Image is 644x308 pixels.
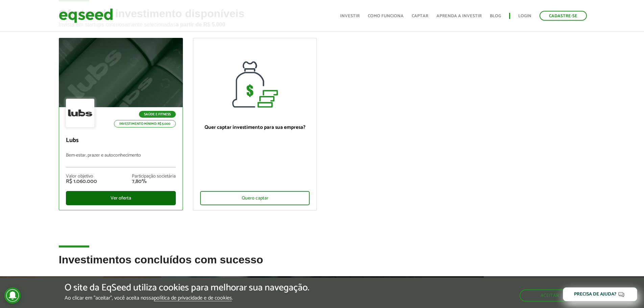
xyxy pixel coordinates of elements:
[412,14,428,18] a: Captar
[66,153,176,167] p: Bem-estar, prazer e autoconhecimento
[436,14,482,18] a: Aprenda a investir
[65,295,309,301] p: Ao clicar em "aceitar", você aceita nossa .
[139,111,176,118] p: Saúde e Fitness
[518,14,531,18] a: Login
[132,179,176,184] div: 7,80%
[193,38,317,211] a: Quer captar investimento para sua empresa? Quero captar
[540,11,587,21] a: Cadastre-se
[154,295,232,301] a: política de privacidade e de cookies
[66,174,97,179] div: Valor objetivo
[114,120,176,127] p: Investimento mínimo: R$ 5.000
[490,14,501,18] a: Blog
[66,191,176,205] div: Ver oferta
[66,179,97,184] div: R$ 1.060.000
[200,124,310,131] p: Quer captar investimento para sua empresa?
[520,289,580,302] button: Aceitar
[132,174,176,179] div: Participação societária
[340,14,360,18] a: Investir
[65,283,309,293] h5: O site da EqSeed utiliza cookies para melhorar sua navegação.
[368,14,404,18] a: Como funciona
[59,7,113,25] img: EqSeed
[59,38,183,210] a: Saúde e Fitness Investimento mínimo: R$ 5.000 Lubs Bem-estar, prazer e autoconhecimento Valor obj...
[66,137,176,144] p: Lubs
[59,254,586,276] h2: Investimentos concluídos com sucesso
[200,191,310,205] div: Quero captar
